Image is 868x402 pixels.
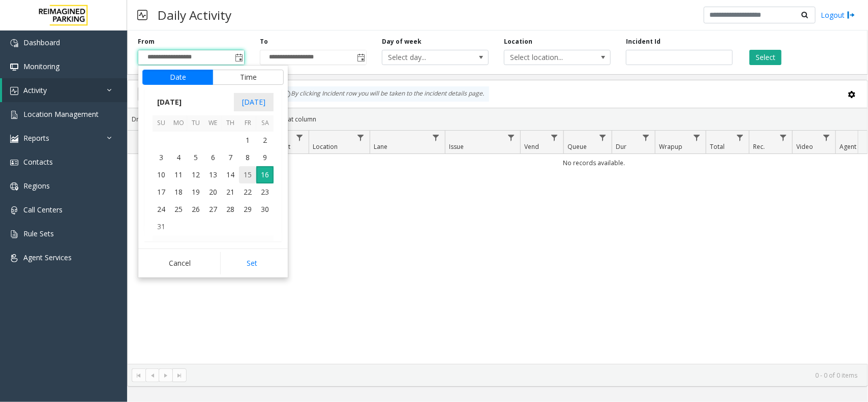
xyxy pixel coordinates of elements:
th: Sa [256,115,274,131]
td: Sunday, August 10, 2025 [153,166,170,183]
label: Incident Id [626,37,661,46]
span: 14 [222,166,239,183]
img: 'icon' [10,254,18,262]
a: Issue Filter Menu [504,131,518,144]
span: Lane [374,142,387,151]
td: Saturday, August 30, 2025 [256,201,274,218]
td: Sunday, August 24, 2025 [153,201,170,218]
td: Monday, August 18, 2025 [170,183,187,201]
span: 9 [256,149,274,166]
a: Logout [821,10,855,20]
img: 'icon' [10,206,18,214]
span: Rule Sets [23,229,54,238]
span: Video [796,142,813,151]
span: Regions [23,181,50,191]
span: 1 [239,132,256,149]
img: 'icon' [10,87,18,95]
td: Saturday, August 2, 2025 [256,132,274,149]
img: pageIcon [137,3,147,27]
span: Agent Services [23,253,72,262]
td: Thursday, August 7, 2025 [222,149,239,166]
th: We [204,115,222,131]
span: Contacts [23,157,53,167]
td: Monday, August 25, 2025 [170,201,187,218]
span: Rec. [753,142,765,151]
td: Wednesday, August 27, 2025 [204,201,222,218]
td: Tuesday, August 26, 2025 [187,201,204,218]
td: Friday, August 15, 2025 [239,166,256,183]
img: 'icon' [10,111,18,119]
span: Location Management [23,109,99,119]
td: Tuesday, August 19, 2025 [187,183,204,201]
span: 20 [204,183,222,201]
span: 17 [153,183,170,201]
h3: Daily Activity [153,3,236,27]
button: Cancel [142,252,217,274]
span: Call Centers [23,205,63,214]
span: Location [313,142,338,151]
td: Thursday, August 28, 2025 [222,201,239,218]
td: Monday, August 11, 2025 [170,166,187,183]
td: Tuesday, August 5, 2025 [187,149,204,166]
a: Dur Filter Menu [639,131,653,144]
span: 15 [239,166,256,183]
img: logout [847,10,855,20]
span: 4 [170,149,187,166]
span: 24 [153,201,170,218]
a: Location Filter Menu [354,131,368,144]
span: 7 [222,149,239,166]
span: 10 [153,166,170,183]
div: By clicking Incident row you will be taken to the incident details page. [278,86,489,102]
span: Total [710,142,725,151]
span: 2 [256,132,274,149]
span: Monitoring [23,61,59,71]
span: Reports [23,133,49,143]
div: Drag a column header and drop it here to group by that column [128,110,867,128]
span: 12 [187,166,204,183]
td: Friday, August 22, 2025 [239,183,256,201]
img: 'icon' [10,39,18,47]
span: [DATE] [234,93,274,111]
label: Day of week [382,37,422,46]
span: [DATE] [153,95,186,110]
span: 6 [204,149,222,166]
span: 21 [222,183,239,201]
span: Toggle popup [233,50,244,65]
td: Saturday, August 16, 2025 [256,166,274,183]
td: Wednesday, August 20, 2025 [204,183,222,201]
div: Data table [128,131,867,364]
a: Video Filter Menu [820,131,833,144]
img: 'icon' [10,230,18,238]
td: Friday, August 8, 2025 [239,149,256,166]
span: 29 [239,201,256,218]
img: 'icon' [10,159,18,167]
span: Activity [23,85,47,95]
td: Thursday, August 21, 2025 [222,183,239,201]
th: Fr [239,115,256,131]
label: Location [504,37,532,46]
span: 5 [187,149,204,166]
span: Select location... [504,50,589,65]
a: Total Filter Menu [733,131,747,144]
label: From [138,37,155,46]
span: Vend [524,142,539,151]
th: Mo [170,115,187,131]
a: Rec. Filter Menu [776,131,790,144]
th: [DATE] [153,235,274,253]
span: Agent [840,142,856,151]
span: Queue [567,142,587,151]
label: To [260,37,268,46]
span: 19 [187,183,204,201]
span: 30 [256,201,274,218]
span: 22 [239,183,256,201]
a: Vend Filter Menu [548,131,561,144]
span: 8 [239,149,256,166]
td: Sunday, August 31, 2025 [153,218,170,235]
span: Issue [449,142,464,151]
span: 25 [170,201,187,218]
span: Dur [616,142,626,151]
th: Tu [187,115,204,131]
button: Set [220,252,284,274]
span: 18 [170,183,187,201]
td: Friday, August 29, 2025 [239,201,256,218]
